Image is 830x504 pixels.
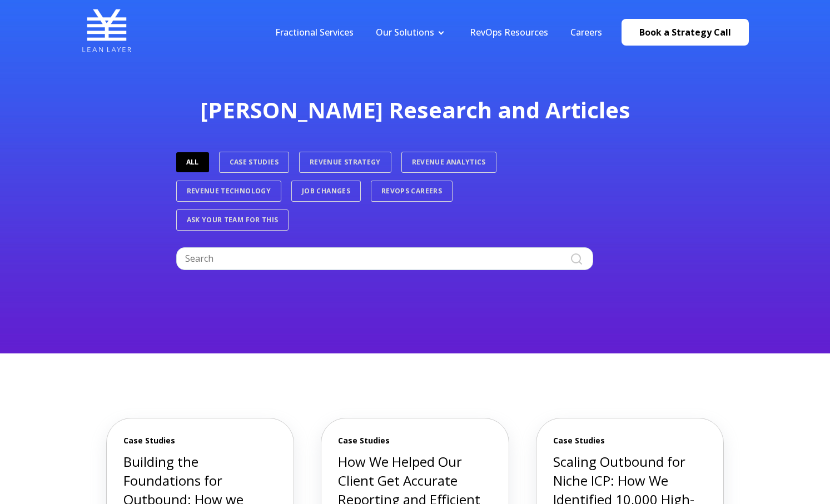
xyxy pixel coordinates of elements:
[299,152,391,173] a: Revenue Strategy
[200,94,630,125] span: [PERSON_NAME] Research and Articles
[570,26,602,38] a: Careers
[338,435,492,446] span: Case Studies
[176,181,281,202] a: Revenue Technology
[176,152,209,172] a: ALL
[371,181,453,202] a: RevOps Careers
[553,435,707,446] span: Case Studies
[291,181,361,202] a: Job Changes
[275,26,354,38] a: Fractional Services
[123,435,277,446] span: Case Studies
[401,152,496,173] a: Revenue Analytics
[219,152,289,173] a: Case Studies
[622,19,749,46] a: Book a Strategy Call
[176,247,593,270] input: Search
[376,26,434,38] a: Our Solutions
[470,26,548,38] a: RevOps Resources
[176,209,289,231] a: Ask Your Team For This
[264,26,613,38] div: Navigation Menu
